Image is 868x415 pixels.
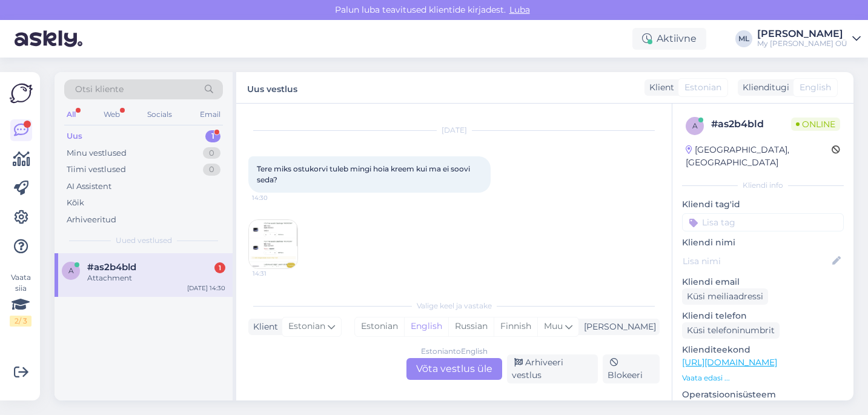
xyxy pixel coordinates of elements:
[67,214,116,226] div: Arhiveeritud
[644,81,674,94] div: Klient
[757,29,847,39] div: [PERSON_NAME]
[101,107,122,122] div: Web
[64,107,78,122] div: All
[757,29,861,48] a: [PERSON_NAME]My [PERSON_NAME] OÜ
[686,144,832,169] div: [GEOGRAPHIC_DATA], [GEOGRAPHIC_DATA]
[682,198,844,211] p: Kliendi tag'id
[145,107,174,122] div: Socials
[257,164,472,184] span: Tere miks ostukorvi tuleb mingi hoia kreem kui ma ei soovi seda?
[248,320,278,333] div: Klient
[738,81,789,94] div: Klienditugi
[682,388,844,401] p: Operatsioonisüsteem
[205,130,220,142] div: 1
[87,262,136,273] span: #as2b4bld
[448,317,494,336] div: Russian
[603,354,660,383] div: Blokeeri
[682,322,780,339] div: Küsi telefoninumbrit
[757,39,847,48] div: My [PERSON_NAME] OÜ
[248,300,660,311] div: Valige keel ja vastake
[682,213,844,231] input: Lisa tag
[632,28,706,50] div: Aktiivne
[800,81,831,94] span: English
[791,118,840,131] span: Online
[75,83,124,96] span: Otsi kliente
[249,220,297,268] img: Attachment
[684,81,721,94] span: Estonian
[67,197,84,209] div: Kõik
[67,164,126,176] div: Tiimi vestlused
[682,180,844,191] div: Kliendi info
[494,317,537,336] div: Finnish
[682,310,844,322] p: Kliendi telefon
[10,82,33,105] img: Askly Logo
[682,344,844,356] p: Klienditeekond
[711,117,791,131] div: # as2b4bld
[68,266,74,275] span: a
[10,316,31,327] div: 2 / 3
[247,79,297,96] label: Uus vestlus
[682,276,844,288] p: Kliendi email
[288,320,325,333] span: Estonian
[682,288,768,305] div: Küsi meiliaadressi
[544,320,563,331] span: Muu
[682,373,844,383] p: Vaata edasi ...
[252,193,297,202] span: 14:30
[248,125,660,136] div: [DATE]
[67,181,111,193] div: AI Assistent
[507,354,598,383] div: Arhiveeri vestlus
[692,121,698,130] span: a
[10,272,31,327] div: Vaata siia
[67,147,127,159] div: Minu vestlused
[203,147,220,159] div: 0
[116,235,172,246] span: Uued vestlused
[421,346,488,357] div: Estonian to English
[203,164,220,176] div: 0
[683,254,830,268] input: Lisa nimi
[682,357,777,368] a: [URL][DOMAIN_NAME]
[87,273,225,284] div: Attachment
[253,269,298,278] span: 14:31
[355,317,404,336] div: Estonian
[682,236,844,249] p: Kliendi nimi
[404,317,448,336] div: English
[214,262,225,273] div: 1
[735,30,752,47] div: ML
[506,4,534,15] span: Luba
[67,130,82,142] div: Uus
[197,107,223,122] div: Email
[406,358,502,380] div: Võta vestlus üle
[187,284,225,293] div: [DATE] 14:30
[579,320,656,333] div: [PERSON_NAME]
